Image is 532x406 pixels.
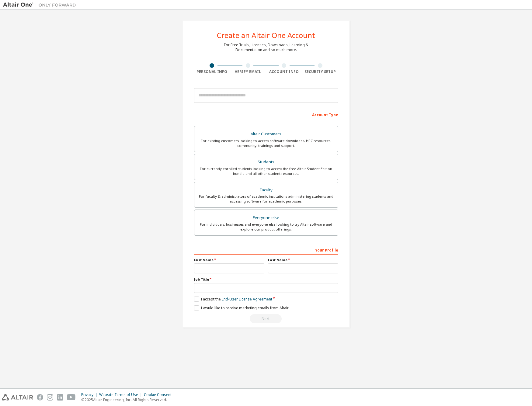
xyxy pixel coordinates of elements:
[194,305,289,311] label: I would like to receive marketing emails from Altair
[222,297,272,302] a: End-User License Agreement
[224,43,308,52] div: For Free Trials, Licenses, Downloads, Learning & Documentation and so much more.
[198,158,334,166] div: Students
[230,69,266,74] div: Verify Email
[194,245,338,255] div: Your Profile
[194,109,338,119] div: Account Type
[194,314,338,323] div: Read and acccept EULA to continue
[198,194,334,204] div: For faculty & administrators of academic institutions administering students and accessing softwa...
[194,69,230,74] div: Personal Info
[198,213,334,222] div: Everyone else
[67,394,76,401] img: youtube.svg
[57,394,63,401] img: linkedin.svg
[81,392,99,397] div: Privacy
[3,2,79,8] img: Altair One
[194,277,338,282] label: Job Title
[198,222,334,232] div: For individuals, businesses and everyone else looking to try Altair software and explore our prod...
[266,69,302,74] div: Account Info
[198,186,334,194] div: Faculty
[198,166,334,176] div: For currently enrolled students looking to access the free Altair Student Edition bundle and all ...
[302,69,338,74] div: Security Setup
[81,397,175,402] p: © 2025 Altair Engineering, Inc. All Rights Reserved.
[217,32,315,39] div: Create an Altair One Account
[198,138,334,148] div: For existing customers looking to access software downloads, HPC resources, community, trainings ...
[194,297,272,302] label: I accept the
[194,258,264,262] label: First Name
[37,394,43,401] img: facebook.svg
[198,130,334,138] div: Altair Customers
[47,394,53,401] img: instagram.svg
[144,392,175,397] div: Cookie Consent
[268,258,338,262] label: Last Name
[2,394,33,401] img: altair_logo.svg
[99,392,144,397] div: Website Terms of Use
